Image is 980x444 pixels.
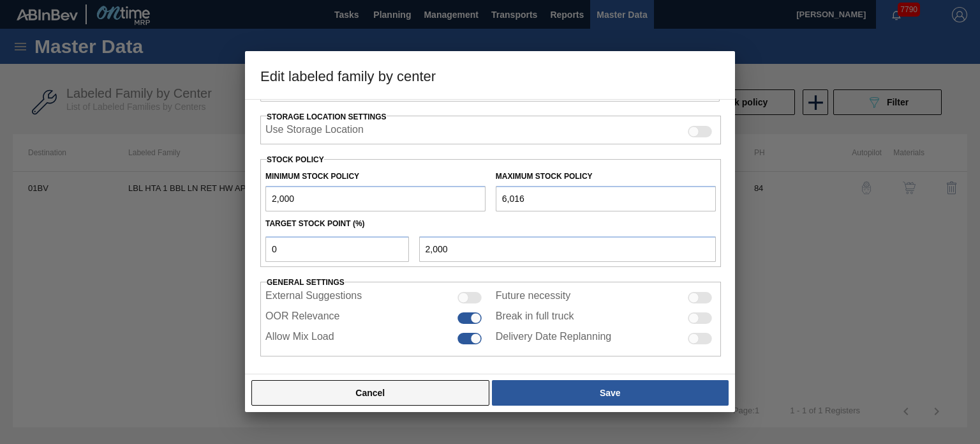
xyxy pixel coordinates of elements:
[265,331,334,346] label: Allow Mix Load
[265,124,364,139] label: When enabled, the system will display stocks from different storage locations.
[251,380,489,406] button: Cancel
[265,172,359,181] label: Minimum Stock Policy
[492,380,729,406] button: Save
[245,51,735,100] h3: Edit labeled family by center
[265,290,362,305] label: External Suggestions
[496,290,570,305] label: Future necessity
[265,219,365,228] label: Target Stock Point (%)
[496,331,611,346] label: Delivery Date Replanning
[267,278,345,287] span: General settings
[496,172,593,181] label: Maximum Stock Policy
[496,310,574,326] label: Break in full truck
[265,310,340,326] label: OOR Relevance
[267,112,387,121] span: Storage Location Settings
[267,155,324,164] label: Stock Policy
